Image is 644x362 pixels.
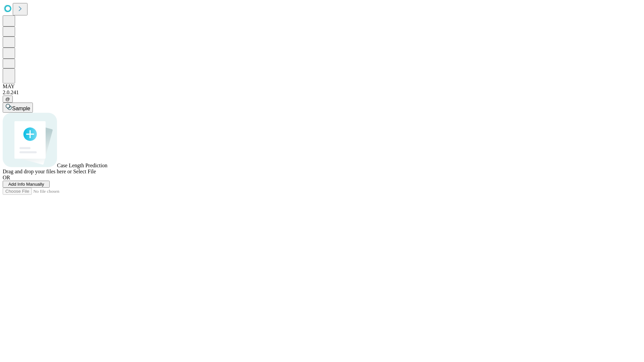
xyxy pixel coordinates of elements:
span: Select File [73,169,96,174]
div: 2.0.241 [3,89,641,96]
button: Add Info Manually [3,181,50,188]
button: @ [3,96,13,103]
span: Sample [12,106,30,111]
span: @ [5,97,10,102]
button: Sample [3,103,33,113]
span: Add Info Manually [8,182,44,187]
span: Case Length Prediction [57,163,107,168]
div: MAY [3,83,641,89]
span: OR [3,175,10,180]
span: Drag and drop your files here or [3,169,72,174]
